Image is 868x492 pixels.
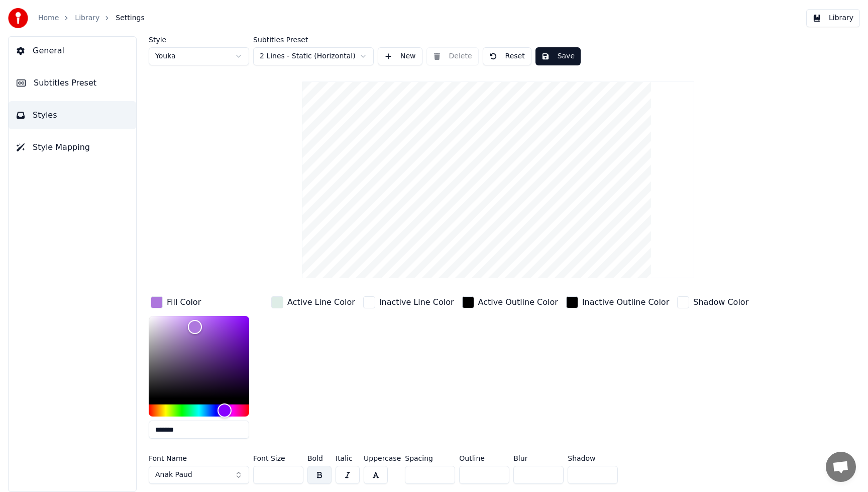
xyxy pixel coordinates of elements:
[405,455,455,462] label: Spacing
[33,45,64,57] span: General
[253,455,303,462] label: Font Size
[535,47,581,65] button: Save
[483,47,531,65] button: Reset
[33,141,90,153] span: Style Mapping
[582,296,669,308] div: Inactive Outline Color
[38,13,145,23] nav: breadcrumb
[167,296,201,308] div: Fill Color
[9,101,136,129] button: Styles
[287,296,355,308] div: Active Line Color
[149,404,249,417] div: Hue
[478,296,558,308] div: Active Outline Color
[379,296,454,308] div: Inactive Line Color
[826,452,856,482] div: Open chat
[307,455,332,462] label: Bold
[149,36,249,43] label: Style
[253,36,374,43] label: Subtitles Preset
[460,294,560,310] button: Active Outline Color
[33,109,57,121] span: Styles
[564,294,671,310] button: Inactive Outline Color
[693,296,748,308] div: Shadow Color
[34,77,96,89] span: Subtitles Preset
[336,455,360,462] label: Italic
[806,9,860,27] button: Library
[75,13,99,23] a: Library
[155,470,192,480] span: Anak Paud
[269,294,357,310] button: Active Line Color
[513,455,564,462] label: Blur
[364,455,401,462] label: Uppercase
[361,294,456,310] button: Inactive Line Color
[149,316,249,398] div: Color
[568,455,618,462] label: Shadow
[459,455,509,462] label: Outline
[9,37,136,65] button: General
[9,133,136,161] button: Style Mapping
[149,455,249,462] label: Font Name
[116,13,144,23] span: Settings
[9,69,136,97] button: Subtitles Preset
[378,47,422,65] button: New
[675,294,750,310] button: Shadow Color
[8,8,28,28] img: youka
[38,13,59,23] a: Home
[149,294,203,310] button: Fill Color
